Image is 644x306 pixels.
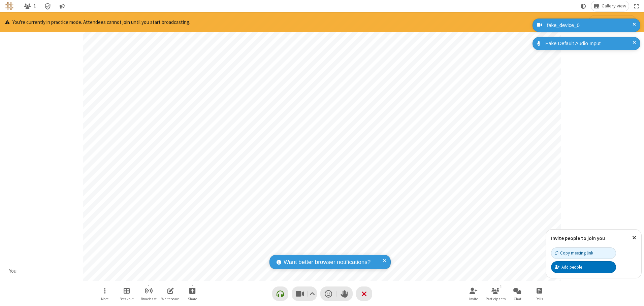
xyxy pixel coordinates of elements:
img: QA Selenium DO NOT DELETE OR CHANGE [5,2,13,10]
span: Chat [514,297,521,301]
span: 1 [33,3,36,9]
button: End or leave meeting [356,286,372,301]
span: Gallery view [602,3,626,9]
span: Participants [486,297,506,301]
span: Broadcast [141,297,157,301]
button: Start broadcast [138,284,159,303]
button: Fullscreen [632,1,642,11]
button: Copy meeting link [551,247,616,259]
div: 1 [498,284,504,290]
button: Close popover [627,230,641,246]
button: Add people [551,261,616,273]
span: Polls [536,297,543,301]
button: Open poll [529,284,549,303]
button: Open chat [507,284,527,303]
button: Stop video (Alt+V) [292,286,317,301]
button: Connect your audio [272,286,288,301]
button: Open participant list [21,1,39,11]
div: You [7,267,19,275]
button: Change layout [591,1,629,11]
button: Invite participants (Alt+I) [463,284,484,303]
button: Manage Breakout Rooms [117,284,137,303]
div: fake_device_0 [545,22,635,29]
button: Raise hand [336,286,353,301]
p: You're currently in practice mode. Attendees cannot join until you start broadcasting. [5,19,190,26]
span: Share [188,297,197,301]
button: Start broadcasting [588,15,637,29]
button: Open participant list [485,284,506,303]
span: More [101,297,108,301]
div: Fake Default Audio Input [543,40,635,47]
div: Meeting details Encryption enabled [41,1,54,11]
span: Breakout [120,297,134,301]
button: Using system theme [578,1,589,11]
span: Whiteboard [161,297,180,301]
div: Copy meeting link [555,250,593,256]
button: Open menu [95,284,115,303]
button: Start sharing [182,284,202,303]
button: Video setting [308,286,317,301]
span: Want better browser notifications? [284,258,371,267]
button: Open shared whiteboard [160,284,181,303]
label: Invite people to join you [551,235,605,241]
button: Conversation [57,1,67,11]
button: Send a reaction [320,286,336,301]
span: Invite [469,297,478,301]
